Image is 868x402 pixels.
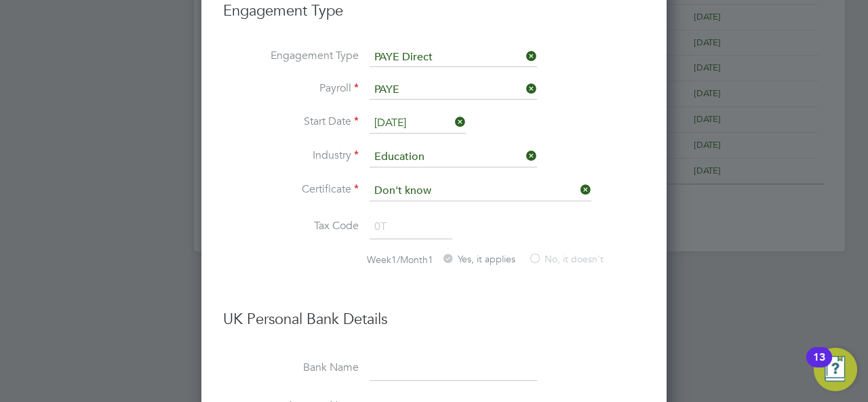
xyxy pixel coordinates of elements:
input: Select one [370,48,537,67]
label: Industry [223,148,359,163]
label: Start Date [223,115,359,129]
input: Search for... [370,147,537,167]
label: Yes, it applies [441,253,515,267]
button: Open Resource Center, 13 new notifications [814,348,857,391]
label: No, it doesn't [528,253,604,267]
div: 13 [813,357,825,375]
h3: UK Personal Bank Details [223,296,645,329]
label: Tax Code [223,219,359,233]
input: Select one [370,181,591,201]
label: Engagement Type [223,49,359,63]
input: Select one [370,113,466,134]
input: Search for... [370,81,537,100]
label: Week1/Month1 [367,254,433,266]
label: Certificate [223,182,359,197]
label: Payroll [223,81,359,96]
label: Bank Name [223,361,359,375]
